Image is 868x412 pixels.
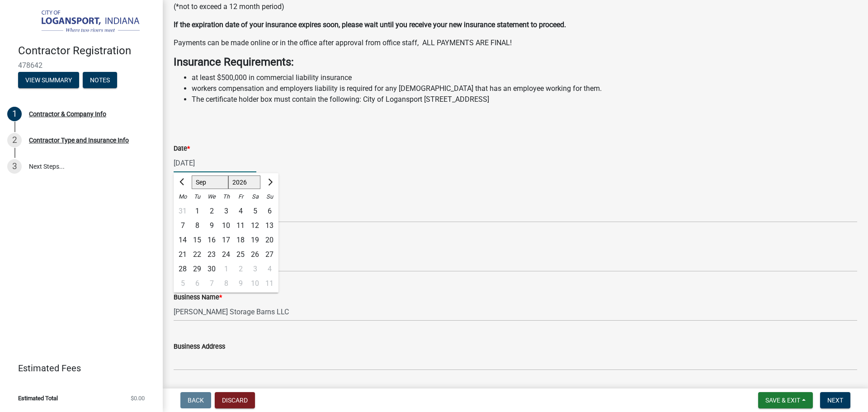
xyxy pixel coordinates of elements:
[204,218,219,233] div: Wednesday, September 9, 2026
[190,218,204,233] div: 8
[233,233,248,247] div: 18
[262,262,277,276] div: Sunday, October 4, 2026
[7,133,22,147] div: 2
[204,233,219,247] div: 16
[262,218,277,233] div: 13
[233,204,248,218] div: 4
[175,218,190,233] div: Monday, September 7, 2026
[7,107,22,121] div: 1
[248,233,262,247] div: 19
[219,233,233,247] div: Thursday, September 17, 2026
[219,204,233,218] div: Thursday, September 3, 2026
[18,9,148,35] img: City of Logansport, Indiana
[262,204,277,218] div: 6
[204,262,219,276] div: 30
[175,276,190,291] div: Monday, October 5, 2026
[219,204,233,218] div: 3
[219,218,233,233] div: Thursday, September 10, 2026
[219,262,233,276] div: Thursday, October 1, 2026
[233,262,248,276] div: 2
[262,262,277,276] div: 4
[262,247,277,262] div: 27
[204,233,219,247] div: Wednesday, September 16, 2026
[233,276,248,291] div: Friday, October 9, 2026
[233,247,248,262] div: 25
[233,189,248,204] div: Fr
[190,276,204,291] div: Tuesday, October 6, 2026
[204,204,219,218] div: Wednesday, September 2, 2026
[248,233,262,247] div: Saturday, September 19, 2026
[228,175,261,189] select: Select year
[264,175,275,189] button: Next month
[248,204,262,218] div: Saturday, September 5, 2026
[174,56,294,68] strong: Insurance Requirements:
[262,218,277,233] div: Sunday, September 13, 2026
[175,262,190,276] div: Monday, September 28, 2026
[248,262,262,276] div: 3
[204,189,219,204] div: We
[204,218,219,233] div: 9
[192,72,857,83] li: at least $500,000 in commercial liability insurance
[18,44,156,57] h4: Contractor Registration
[758,392,813,408] button: Save & Exit
[192,175,228,189] select: Select month
[175,247,190,262] div: Monday, September 21, 2026
[827,397,843,404] span: Next
[219,247,233,262] div: 24
[175,233,190,247] div: Monday, September 14, 2026
[174,154,256,172] input: mm/dd/yyyy
[262,276,277,291] div: Sunday, October 11, 2026
[175,189,190,204] div: Mo
[248,218,262,233] div: Saturday, September 12, 2026
[175,276,190,291] div: 5
[7,359,148,377] a: Estimated Fees
[219,276,233,291] div: 8
[820,392,850,408] button: Next
[18,72,79,88] button: View Summary
[7,159,22,174] div: 3
[18,77,79,84] wm-modal-confirm: Summary
[190,218,204,233] div: Tuesday, September 8, 2026
[233,262,248,276] div: Friday, October 2, 2026
[262,276,277,291] div: 11
[204,247,219,262] div: 23
[190,262,204,276] div: Tuesday, September 29, 2026
[131,395,145,401] span: $0.00
[175,233,190,247] div: 14
[190,233,204,247] div: 15
[262,233,277,247] div: Sunday, September 20, 2026
[192,94,857,105] li: The certificate holder box must contain the following: City of Logansport [STREET_ADDRESS]
[29,111,106,117] div: Contractor & Company Info
[175,218,190,233] div: 7
[262,189,277,204] div: Su
[180,392,211,408] button: Back
[219,276,233,291] div: Thursday, October 8, 2026
[204,247,219,262] div: Wednesday, September 23, 2026
[190,247,204,262] div: Tuesday, September 22, 2026
[233,218,248,233] div: 11
[174,20,566,29] strong: If the expiration date of your insurance expires soon, please wait until you receive your new ins...
[29,137,129,143] div: Contractor Type and Insurance Info
[175,204,190,218] div: 31
[174,146,190,152] label: Date
[190,262,204,276] div: 29
[233,247,248,262] div: Friday, September 25, 2026
[219,189,233,204] div: Th
[18,61,145,70] span: 478642
[83,72,117,88] button: Notes
[190,233,204,247] div: Tuesday, September 15, 2026
[233,218,248,233] div: Friday, September 11, 2026
[174,1,857,12] p: (*not to exceed a 12 month period)
[765,397,800,404] span: Save & Exit
[192,83,857,94] li: workers compensation and employers liability is required for any [DEMOGRAPHIC_DATA] that has an e...
[248,276,262,291] div: 10
[83,77,117,84] wm-modal-confirm: Notes
[175,247,190,262] div: 21
[204,276,219,291] div: Wednesday, October 7, 2026
[233,233,248,247] div: Friday, September 18, 2026
[233,204,248,218] div: Friday, September 4, 2026
[219,233,233,247] div: 17
[177,175,188,189] button: Previous month
[233,276,248,291] div: 9
[215,392,255,408] button: Discard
